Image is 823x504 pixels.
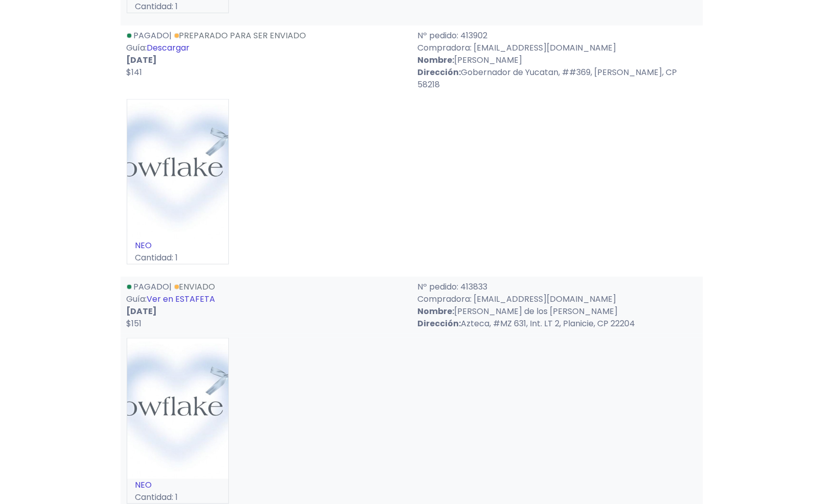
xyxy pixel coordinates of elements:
[418,66,697,91] p: Gobernador de Yucatan, ##369, [PERSON_NAME], CP 58218
[418,318,697,330] p: Azteca, #MZ 631, Int. LT 2, Planicie, CP 22204
[135,479,152,491] a: NEO
[127,1,228,13] p: Cantidad: 1
[418,66,461,78] strong: Dirección:
[134,281,170,293] span: Pagado
[121,281,412,330] div: | Guía:
[418,305,455,317] strong: Nombre:
[121,30,412,91] div: | Guía:
[135,239,152,251] a: NEO
[147,293,216,305] a: Ver en ESTAFETA
[127,339,228,479] img: small_1707839001949.jpeg
[127,318,142,329] span: $151
[418,281,697,293] p: Nº pedido: 413833
[418,293,697,305] p: Compradora: [EMAIL_ADDRESS][DOMAIN_NAME]
[174,281,216,293] a: Enviado
[418,30,697,42] p: Nº pedido: 413902
[147,42,190,54] a: Descargar
[418,318,461,329] strong: Dirección:
[418,54,455,66] strong: Nombre:
[127,66,143,78] span: $141
[127,305,406,318] p: [DATE]
[127,100,228,240] img: small_1707839001949.jpeg
[174,30,307,41] a: Preparado para ser enviado
[418,54,697,66] p: [PERSON_NAME]
[134,30,170,41] span: Pagado
[127,54,406,66] p: [DATE]
[418,305,697,318] p: [PERSON_NAME] de los [PERSON_NAME]
[418,42,697,54] p: Compradora: [EMAIL_ADDRESS][DOMAIN_NAME]
[127,252,228,264] p: Cantidad: 1
[127,491,228,503] p: Cantidad: 1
